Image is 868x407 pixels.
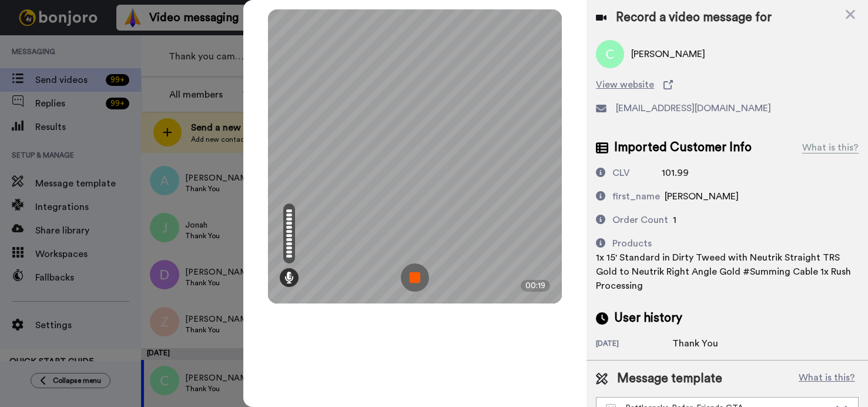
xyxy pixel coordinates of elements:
span: Imported Customer Info [614,139,752,156]
div: Products [612,236,652,251]
div: Thank You [672,336,731,351]
img: ic_record_stop.svg [401,263,429,292]
span: 1 [673,215,676,225]
button: What is this? [795,370,859,388]
span: Message template [617,370,722,388]
div: [DATE] [596,339,672,351]
span: 101.99 [662,168,689,178]
div: first_name [612,189,660,203]
a: View website [596,78,859,92]
div: CLV [612,166,630,180]
span: [PERSON_NAME] [665,192,739,201]
span: [EMAIL_ADDRESS][DOMAIN_NAME] [616,101,771,115]
span: 1x 15' Standard in Dirty Tweed with Neutrik Straight TRS Gold to Neutrik Right Angle Gold #Summin... [596,253,851,291]
span: User history [614,309,682,327]
div: 00:19 [521,280,550,292]
div: Order Count [612,213,668,227]
span: View website [596,78,654,92]
div: What is this? [802,141,859,155]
